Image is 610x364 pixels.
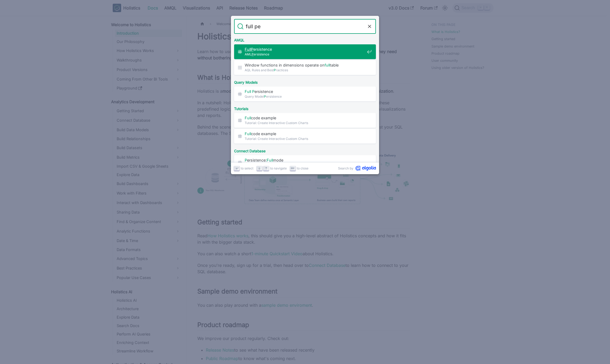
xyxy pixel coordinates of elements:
[245,68,365,73] span: AQL Rules and Best ractices
[245,158,247,162] mark: P
[245,89,251,94] mark: Full
[274,68,276,72] mark: P
[338,166,353,171] span: Search by
[325,63,330,67] mark: full
[245,52,365,57] span: AML ersistence
[356,166,376,171] svg: Algolia
[291,166,295,170] svg: Escape key
[245,47,253,51] mark: FullP
[252,89,254,94] mark: P
[252,52,254,56] mark: P
[245,131,365,136] span: code example​
[257,166,261,170] svg: Arrow down
[366,23,373,30] button: Clear the query
[234,60,376,75] a: Window functions in dimensions operate onfulltableAQL Rules and BestPractices
[233,102,377,113] div: Tutorials
[245,131,251,136] mark: Full
[234,113,376,128] a: Fullcode example​Tutorial: Create Interactive Custom Charts
[245,63,365,68] span: Window functions in dimensions operate on table
[297,166,308,171] span: to close
[233,145,377,155] div: Connect Database
[245,136,365,141] span: Tutorial: Create Interactive Custom Charts
[245,89,365,94] span: ersistence​
[267,158,273,162] mark: Full
[241,166,253,171] span: to select
[234,129,376,144] a: Fullcode example​Tutorial: Create Interactive Custom Charts
[245,120,365,125] span: Tutorial: Create Interactive Custom Charts
[234,44,376,59] a: FullPersistence​AMLPersistence
[233,76,377,87] div: Query Models
[245,115,365,120] span: code example​
[245,47,365,52] span: ersistence​
[233,34,377,44] div: AMQL
[234,87,376,101] a: Full Persistence​Query ModelPersistence
[245,116,251,120] mark: Full
[270,166,287,171] span: to navigate
[235,166,239,170] svg: Enter key
[244,19,366,34] input: Search docs
[264,166,268,170] svg: Arrow up
[245,94,365,99] span: Query Model ersistence
[338,166,376,171] a: Search byAlgolia
[234,155,376,170] a: Persistence:FullmodeSupported Databases (Data Sources)
[264,94,266,98] mark: P
[245,158,365,163] span: ersistence: mode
